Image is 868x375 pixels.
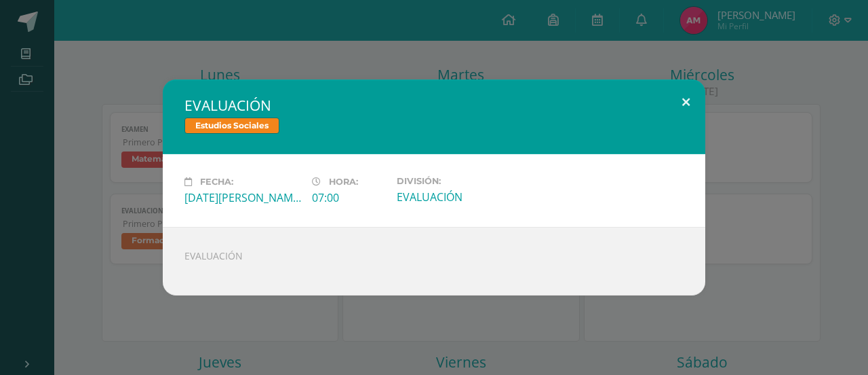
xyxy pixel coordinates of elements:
span: Estudios Sociales [184,118,279,134]
div: 07:00 [312,190,386,205]
label: División: [397,176,513,186]
div: EVALUACIÓN [163,227,705,296]
div: EVALUACIÓN [397,190,513,204]
span: Fecha: [200,177,233,187]
h2: EVALUACIÓN [184,96,684,115]
span: Hora: [329,177,358,187]
button: Close (Esc) [667,79,705,126]
div: [DATE][PERSON_NAME] [184,190,301,205]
